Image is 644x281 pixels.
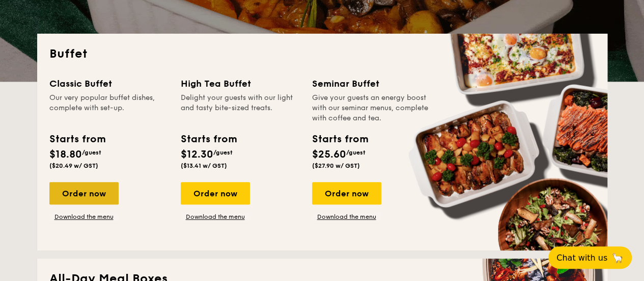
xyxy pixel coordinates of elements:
span: ($20.49 w/ GST) [49,162,98,169]
span: ($27.90 w/ GST) [312,162,360,169]
span: Chat with us [556,253,607,263]
span: /guest [213,149,233,156]
span: $18.80 [49,148,82,161]
span: $25.60 [312,148,346,161]
a: Download the menu [312,213,381,221]
div: Starts from [181,132,236,147]
div: Seminar Buffet [312,76,431,91]
div: Starts from [49,132,105,147]
span: ($13.41 w/ GST) [181,162,227,169]
a: Download the menu [181,213,250,221]
button: Chat with us🦙 [548,246,632,269]
div: Order now [312,182,381,205]
span: /guest [346,149,366,156]
span: /guest [82,149,101,156]
a: Download the menu [49,213,119,221]
div: Our very popular buffet dishes, complete with set-up. [49,93,169,123]
div: High Tea Buffet [181,76,300,91]
div: Order now [49,182,119,205]
div: Order now [181,182,250,205]
div: Delight your guests with our light and tasty bite-sized treats. [181,93,300,123]
span: $12.30 [181,148,213,161]
div: Classic Buffet [49,76,169,91]
h2: Buffet [49,46,595,62]
div: Starts from [312,132,368,147]
div: Give your guests an energy boost with our seminar menus, complete with coffee and tea. [312,93,431,123]
span: 🦙 [611,252,624,264]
